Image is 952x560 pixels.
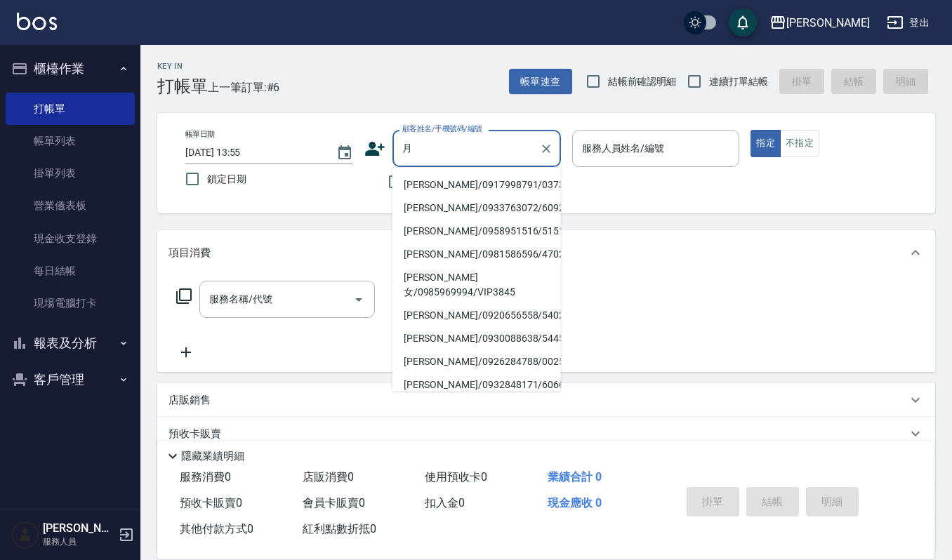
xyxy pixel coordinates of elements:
span: 預收卡販賣 0 [180,496,242,509]
li: [PERSON_NAME]/0958951516/51516 [392,220,561,243]
span: 扣入金 0 [425,496,465,509]
input: YYYY/MM/DD hh:mm [185,141,322,164]
div: [PERSON_NAME] [786,14,870,32]
a: 打帳單 [6,93,135,125]
p: 項目消費 [168,246,211,260]
a: 現場電腦打卡 [6,287,135,319]
button: 櫃檯作業 [6,51,135,87]
button: 報表及分析 [6,325,135,361]
span: 服務消費 0 [180,470,231,484]
div: 店販銷售 [157,383,935,417]
label: 帳單日期 [185,129,215,140]
p: 預收卡販賣 [168,427,221,441]
label: 顧客姓名/手機號碼/編號 [402,124,482,134]
span: 使用預收卡 0 [425,470,487,484]
span: 結帳前確認明細 [608,74,677,89]
li: [PERSON_NAME]/0932848171/60666 [392,373,561,396]
span: 紅利點數折抵 0 [303,522,376,535]
button: Choose date, selected date is 2025-09-24 [328,136,362,170]
span: 店販消費 0 [303,470,354,484]
li: [PERSON_NAME]/0930088638/54454 [392,327,561,350]
li: [PERSON_NAME]/0920656558/540213 [392,304,561,327]
span: 鎖定日期 [207,172,246,187]
button: [PERSON_NAME] [764,8,875,37]
span: 其他付款方式 0 [180,522,253,535]
h5: [PERSON_NAME] [43,521,114,535]
li: [PERSON_NAME]女/0985969994/VIP3845 [392,266,561,304]
p: 店販銷售 [168,393,211,408]
a: 掛單列表 [6,157,135,189]
span: 連續打單結帳 [709,74,768,89]
button: 指定 [751,130,781,157]
a: 營業儀表板 [6,189,135,222]
button: 帳單速查 [509,69,572,95]
p: 隱藏業績明細 [181,449,244,464]
button: 登出 [881,10,935,36]
div: 項目消費 [157,230,935,275]
button: 不指定 [780,130,819,157]
li: [PERSON_NAME]/0917998791/03736 [392,173,561,196]
span: 會員卡販賣 0 [303,496,365,509]
li: [PERSON_NAME]/0981586596/470208 [392,243,561,266]
span: 現金應收 0 [548,496,602,509]
div: 預收卡販賣 [157,417,935,451]
button: 客戶管理 [6,361,135,398]
span: 業績合計 0 [548,470,602,484]
button: Clear [536,139,556,159]
a: 每日結帳 [6,255,135,287]
img: Logo [17,13,57,30]
button: Open [348,288,370,311]
h2: Key In [157,62,208,71]
p: 服務人員 [43,535,114,548]
button: save [729,8,757,36]
li: [PERSON_NAME]/0933763072/609225 [392,196,561,220]
a: 現金收支登錄 [6,222,135,255]
a: 帳單列表 [6,125,135,157]
img: Person [11,521,39,549]
h3: 打帳單 [157,76,208,96]
span: 上一筆訂單:#6 [208,79,280,96]
li: [PERSON_NAME]/0926284788/00256 [392,350,561,373]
